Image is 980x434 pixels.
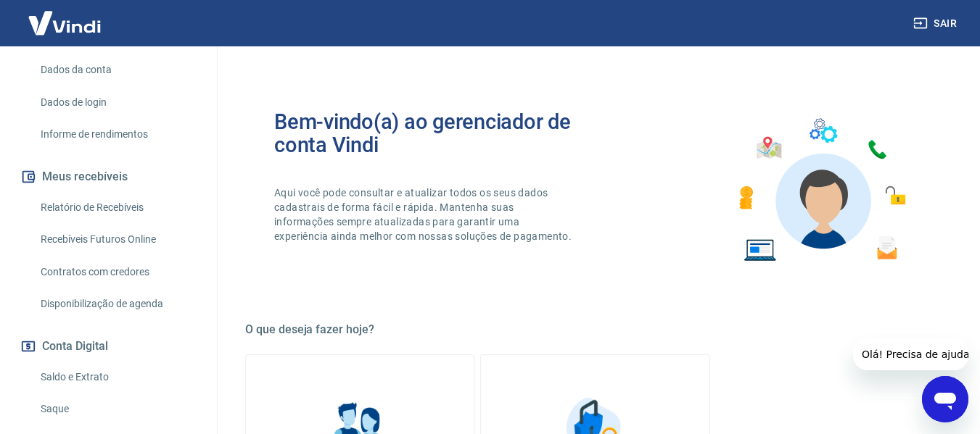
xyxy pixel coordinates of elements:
[910,10,963,37] button: Sair
[35,225,199,254] a: Recebíveis Futuros Online
[17,161,199,193] button: Meus recebíveis
[35,394,199,424] a: Saque
[274,185,575,243] p: Aqui você pode consultar e atualizar todos os seus dados cadastrais de forma fácil e rápida. Mant...
[245,322,945,337] h5: O que deseja fazer hoje?
[35,55,199,85] a: Dados da conta
[853,338,968,370] iframe: Mensagem da empresa
[35,362,199,392] a: Saldo e Extrato
[35,88,199,117] a: Dados de login
[17,1,112,45] img: Vindi
[726,110,916,270] img: Imagem de um avatar masculino com diversos icones exemplificando as funcionalidades do gerenciado...
[35,257,199,287] a: Contratos com credores
[9,10,122,22] span: Olá! Precisa de ajuda?
[818,341,847,370] iframe: Fechar mensagem
[922,376,968,422] iframe: Botão para abrir a janela de mensagens
[35,120,199,149] a: Informe de rendimentos
[17,330,199,362] button: Conta Digital
[35,193,199,222] a: Relatório de Recebíveis
[35,289,199,319] a: Disponibilização de agenda
[274,110,596,157] h2: Bem-vindo(a) ao gerenciador de conta Vindi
